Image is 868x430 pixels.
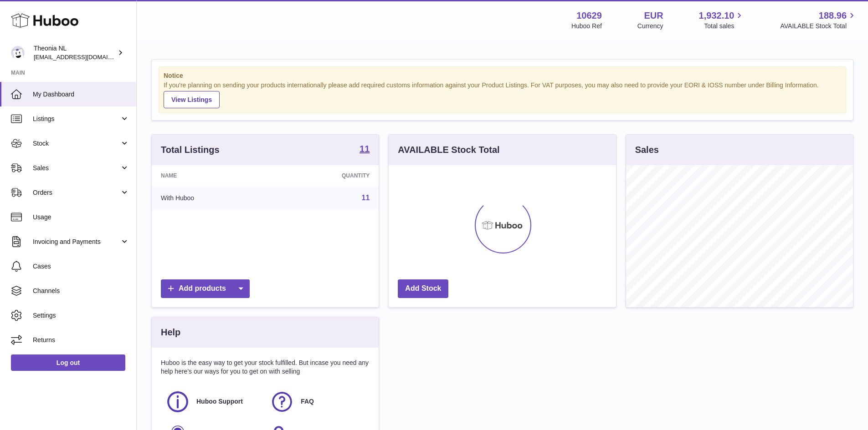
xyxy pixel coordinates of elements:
a: View Listings [164,91,220,108]
strong: EUR [644,10,663,22]
a: 188.96 AVAILABLE Stock Total [780,10,857,30]
span: Settings [33,311,129,320]
span: Channels [33,287,129,295]
span: Total sales [704,22,745,30]
span: [EMAIL_ADDRESS][DOMAIN_NAME] [34,53,134,61]
h3: Help [161,326,180,339]
span: AVAILABLE Stock Total [780,22,857,30]
div: Huboo Ref [571,22,602,30]
a: Huboo Support [165,390,261,414]
th: Name [152,165,272,186]
div: Currency [637,22,663,30]
span: My Dashboard [33,90,129,99]
span: 188.96 [819,10,847,22]
a: FAQ [270,390,365,414]
span: 1,932.10 [699,10,734,22]
img: internalAdmin-10629@internal.huboo.com [11,46,25,60]
a: Log out [11,354,125,371]
strong: 10629 [576,10,602,22]
span: Listings [33,115,120,123]
strong: 11 [360,144,370,153]
span: Stock [33,139,120,148]
a: 11 [360,144,370,155]
span: Returns [33,336,129,344]
span: Orders [33,188,120,197]
span: Invoicing and Payments [33,238,120,246]
div: If you're planning on sending your products internationally please add required customs informati... [164,81,841,108]
h3: Total Listings [161,144,220,156]
td: With Huboo [152,186,272,210]
span: Sales [33,164,120,172]
span: Usage [33,213,129,222]
p: Huboo is the easy way to get your stock fulfilled. But incase you need any help here's our ways f... [161,359,370,376]
span: Cases [33,262,129,271]
h3: AVAILABLE Stock Total [398,144,499,156]
a: Add Stock [398,279,448,298]
span: FAQ [301,397,314,406]
th: Quantity [272,165,379,186]
a: Add products [161,279,250,298]
strong: Notice [164,71,841,80]
span: Huboo Support [196,397,243,406]
a: 11 [362,194,370,202]
a: 1,932.10 Total sales [699,10,745,30]
h3: Sales [635,144,659,156]
div: Theonia NL [34,44,116,61]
